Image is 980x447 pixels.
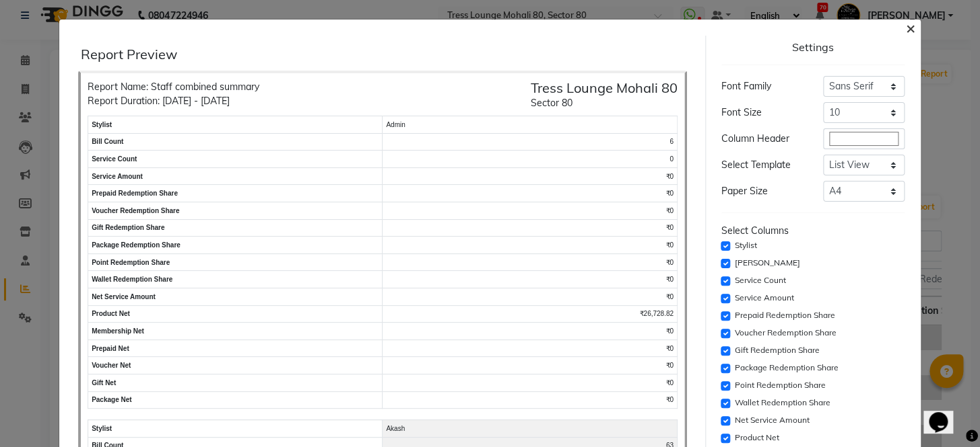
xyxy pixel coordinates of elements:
[735,379,826,391] label: Point Redemption Share
[383,167,677,185] td: ₹0
[383,420,677,438] td: Akash
[383,374,677,391] td: ₹0
[383,288,677,305] td: ₹0
[383,151,677,168] td: 0
[383,323,677,340] td: ₹0
[88,420,383,438] td: stylist
[88,116,383,134] td: stylist
[711,106,813,120] div: Font Size
[81,46,694,63] div: Report Preview
[88,357,383,374] td: voucher net
[735,362,839,374] label: Package Redemption Share
[88,219,383,237] td: gift redemption share
[88,167,383,185] td: service amount
[383,357,677,374] td: ₹0
[531,96,678,110] div: Sector 80
[735,344,820,356] label: Gift Redemption Share
[88,185,383,202] td: prepaid redemption share
[88,305,383,323] td: product net
[88,374,383,391] td: gift net
[88,80,259,94] div: Report Name: Staff combined summary
[735,309,835,321] label: Prepaid Redemption Share
[895,9,926,46] button: Close
[383,116,677,134] td: Admin
[88,237,383,254] td: package redemption share
[735,257,800,269] label: [PERSON_NAME]
[383,253,677,271] td: ₹0
[711,132,813,146] div: Column Header
[88,391,383,409] td: package net
[383,185,677,202] td: ₹0
[88,202,383,219] td: voucher redemption share
[88,323,383,340] td: membership net
[735,239,757,251] label: Stylist
[88,151,383,168] td: service count
[735,432,779,444] label: Product Net
[721,41,905,54] div: Settings
[735,414,810,426] label: Net Service Amount
[735,397,830,409] label: Wallet Redemption Share
[711,79,813,93] div: Font Family
[735,327,837,339] label: Voucher Redemption Share
[383,202,677,219] td: ₹0
[906,17,915,38] span: ×
[88,288,383,305] td: net service amount
[383,237,677,254] td: ₹0
[383,339,677,357] td: ₹0
[88,271,383,288] td: wallet redemption share
[721,224,905,238] div: Select Columns
[383,133,677,151] td: 6
[923,393,967,434] iframe: chat widget
[383,305,677,323] td: ₹26,728.82
[383,391,677,409] td: ₹0
[88,94,259,108] div: Report Duration: [DATE] - [DATE]
[88,133,383,151] td: bill count
[531,80,678,96] h5: Tress Lounge Mohali 80
[711,158,813,172] div: Select Template
[383,271,677,288] td: ₹0
[735,274,786,286] label: Service Count
[735,292,794,304] label: Service Amount
[711,184,813,198] div: Paper Size
[88,339,383,357] td: prepaid net
[88,253,383,271] td: point redemption share
[383,219,677,237] td: ₹0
